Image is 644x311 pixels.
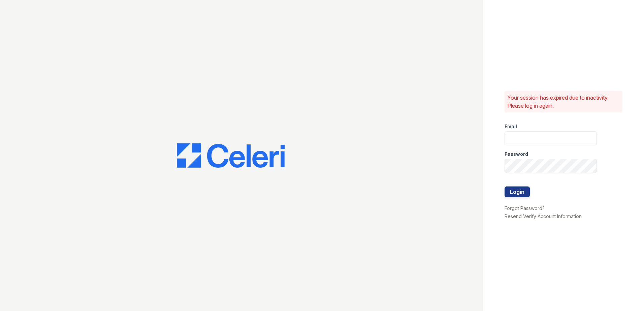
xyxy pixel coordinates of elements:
[505,186,530,197] button: Login
[505,213,582,219] a: Resend Verify Account Information
[505,205,545,211] a: Forgot Password?
[507,94,620,110] p: Your session has expired due to inactivity. Please log in again.
[505,151,528,158] label: Password
[505,123,517,130] label: Email
[177,143,285,168] img: CE_Logo_Blue-a8612792a0a2168367f1c8372b55b34899dd931a85d93a1a3d3e32e68fde9ad4.png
